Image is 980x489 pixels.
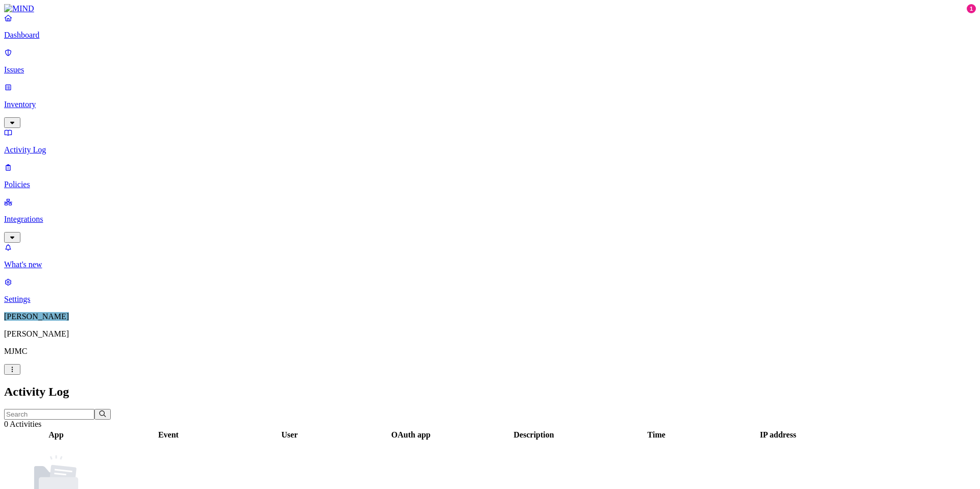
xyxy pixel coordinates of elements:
[4,260,976,269] p: What's new
[6,430,107,440] div: App
[4,215,976,224] p: Integrations
[473,430,595,440] div: Description
[4,100,976,109] p: Inventory
[4,4,976,13] a: MIND
[4,180,976,189] p: Policies
[4,243,976,269] a: What's new
[718,430,838,440] div: IP address
[4,145,976,155] p: Activity Log
[4,13,976,40] a: Dashboard
[4,277,976,304] a: Settings
[4,48,976,74] a: Issues
[4,347,976,356] p: MJMC
[4,128,976,155] a: Activity Log
[4,65,976,74] p: Issues
[230,430,349,440] div: User
[351,430,471,440] div: OAuth app
[4,385,976,399] h2: Activity Log
[4,31,976,40] p: Dashboard
[4,312,69,321] span: [PERSON_NAME]
[4,163,976,189] a: Policies
[4,4,34,13] img: MIND
[597,430,716,440] div: Time
[4,420,41,428] span: 0 Activities
[109,430,228,440] div: Event
[4,197,976,241] a: Integrations
[4,83,976,126] a: Inventory
[4,329,976,339] p: [PERSON_NAME]
[4,295,976,304] p: Settings
[967,4,976,13] div: 1
[4,409,94,420] input: Search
